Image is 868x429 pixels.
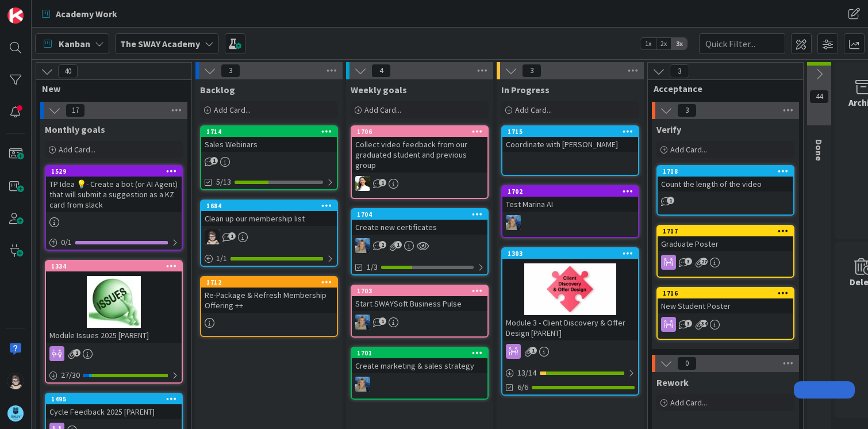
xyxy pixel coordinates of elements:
span: 1/3 [367,261,378,273]
div: 1303 [502,248,638,259]
div: 1529TP Idea 💡- Create a bot (or AI Agent) that will submit a suggestion as a KZ card from slack [46,166,182,212]
div: Cycle Feedback 2025 [PARENT] [46,404,182,419]
div: 1706 [352,127,487,137]
div: 1718 [658,166,793,177]
div: Graduate Poster [658,236,793,251]
a: 1702Test Marina AIMA [501,185,639,238]
div: 1701Create marketing & sales strategy [352,348,487,373]
div: 1/1 [201,251,337,266]
div: MA [352,315,487,330]
span: Done [813,139,825,161]
div: 1303Module 3 - Client Discovery & Offer Design [PARENT] [502,248,638,340]
a: 1334Module Issues 2025 [PARENT]27/30 [45,260,183,384]
a: 1703Start SWAYSoft Business PulseMA [351,285,489,338]
a: 1529TP Idea 💡- Create a bot (or AI Agent) that will submit a suggestion as a KZ card from slack0/1 [45,165,183,251]
div: 1712 [206,278,337,286]
span: Add Card... [214,105,251,115]
div: 1703 [352,286,487,296]
span: 0 [677,357,697,370]
span: 1 [379,179,386,186]
a: 1303Module 3 - Client Discovery & Offer Design [PARENT]13/146/6 [501,247,639,396]
div: 1717 [663,227,793,235]
div: 1715 [502,127,638,137]
div: 1712Re-Package & Refresh Membership Offering ++ [201,277,337,313]
div: 1704 [357,210,487,219]
img: avatar [7,405,24,422]
b: The SWAY Academy [120,38,200,49]
span: 1 [73,349,80,357]
span: Verify [656,124,681,135]
div: AK [352,176,487,191]
div: MA [352,238,487,253]
span: 2 [379,241,386,248]
span: Kanban [59,37,90,51]
div: 1701 [357,349,487,357]
span: Backlog [200,84,235,95]
span: 1 [210,157,218,164]
a: 1715Coordinate with [PERSON_NAME] [501,125,639,176]
div: 1715 [508,128,638,136]
div: 1702 [502,186,638,197]
div: 1717 [658,226,793,236]
span: Add Card... [515,105,552,115]
span: 6/6 [517,381,528,393]
a: Academy Work [35,3,124,24]
div: 1334Module Issues 2025 [PARENT] [46,261,182,343]
div: 0/1 [46,235,182,250]
div: Re-Package & Refresh Membership Offering ++ [201,288,337,313]
span: 3 [685,258,692,265]
div: TP [201,229,337,244]
div: 1684 [201,201,337,211]
div: Create new certificates [352,220,487,235]
span: 1 [529,347,537,354]
a: 1704Create new certificatesMA1/3 [351,208,489,275]
a: 1717Graduate Poster [656,225,794,278]
img: MA [355,377,370,392]
div: 1714Sales Webinars [201,127,337,152]
div: 1702Test Marina AI [502,186,638,212]
span: Add Card... [670,144,707,155]
a: 1712Re-Package & Refresh Membership Offering ++ [200,276,338,337]
div: 1718 [663,167,793,175]
span: 3 [685,320,692,327]
div: Start SWAYSoft Business Pulse [352,296,487,311]
span: 1 [667,197,674,204]
div: TP Idea 💡- Create a bot (or AI Agent) that will submit a suggestion as a KZ card from slack [46,177,182,212]
div: 1706Collect video feedback from our graduated student and previous group [352,127,487,173]
img: AK [355,176,370,191]
span: 40 [58,64,78,78]
a: 1714Sales Webinars5/13 [200,125,338,190]
div: Module 3 - Client Discovery & Offer Design [PARENT] [502,315,638,340]
a: 1706Collect video feedback from our graduated student and previous groupAK [351,125,489,199]
div: 1714 [206,128,337,136]
div: 1704 [352,209,487,220]
div: 1706 [357,128,487,136]
span: 3 [522,64,541,78]
span: 1x [640,38,656,49]
span: 1 [228,232,236,240]
div: 1714 [201,127,337,137]
div: Module Issues 2025 [PARENT] [46,328,182,343]
span: 2x [656,38,671,49]
span: 1 / 1 [216,252,227,265]
img: MA [506,215,521,230]
div: 1495 [46,394,182,404]
a: 1716New Student Poster [656,287,794,340]
div: 1701 [352,348,487,358]
div: 1715Coordinate with [PERSON_NAME] [502,127,638,152]
span: 44 [809,90,829,104]
span: 3 [677,104,697,117]
div: 1303 [508,250,638,258]
div: 1334 [46,261,182,271]
span: 27 [700,258,708,265]
span: 1 [394,241,402,248]
span: Monthly goals [45,124,105,135]
span: Academy Work [56,7,117,21]
img: TP [7,373,24,389]
div: 1529 [51,167,182,175]
img: TP [205,229,220,244]
span: 13 / 14 [517,367,536,379]
div: Collect video feedback from our graduated student and previous group [352,137,487,173]
div: 1702 [508,187,638,196]
div: Sales Webinars [201,137,337,152]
